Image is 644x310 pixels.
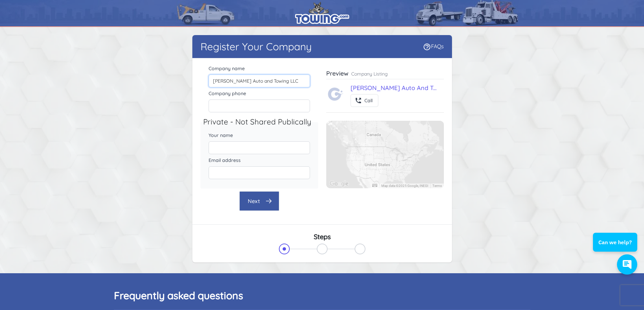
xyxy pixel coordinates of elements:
button: Call [351,94,378,107]
img: Towing.com Logo [328,86,344,102]
a: Terms (opens in new tab) [432,184,442,188]
h1: Register Your Company [200,40,312,53]
h3: Steps [200,233,444,241]
label: Email address [209,157,310,164]
h3: Preview [326,69,349,78]
a: Open this area in Google Maps (opens a new window) [328,179,350,188]
label: Company name [209,65,310,72]
legend: Private - Not Shared Publically [203,116,321,128]
div: Call [364,98,373,103]
span: Map data ©2025 Google, INEGI [381,184,428,188]
button: Next [239,191,279,211]
img: Google [328,179,350,188]
img: logo.png [295,2,349,24]
label: Company phone [209,90,310,97]
button: Keyboard shortcuts [372,184,377,187]
iframe: Conversations [588,214,644,281]
p: Company Listing [351,71,388,77]
a: FAQs [423,43,444,50]
h2: Frequently asked questions [114,289,530,302]
label: Your name [209,132,310,139]
a: [PERSON_NAME] Auto and Towing LLC [351,84,463,92]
